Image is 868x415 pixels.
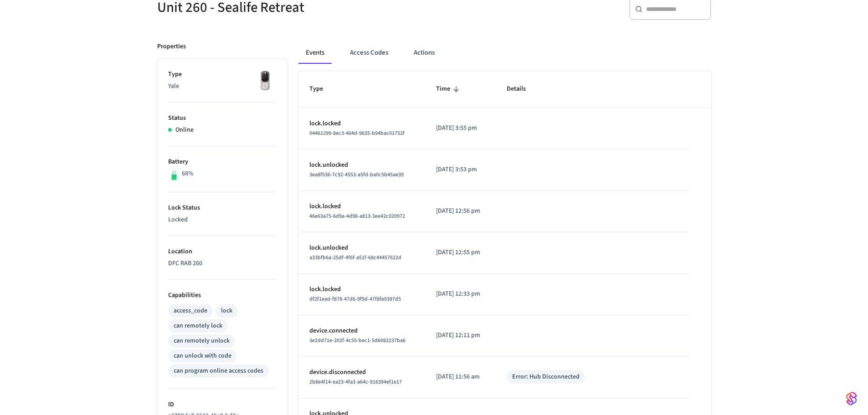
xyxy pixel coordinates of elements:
[343,42,395,64] button: Access Codes
[309,295,401,303] span: df2f1ead-f878-47d6-9f9d-47f8fe0397d5
[309,160,415,170] p: lock.unlocked
[175,125,194,135] p: Online
[168,259,277,268] p: DFC RAB 260
[436,248,484,257] p: [DATE] 12:55 pm
[436,123,484,133] p: [DATE] 3:55 pm
[309,82,335,96] span: Type
[168,157,277,167] p: Battery
[298,42,711,64] div: ant example
[182,169,194,179] p: 68%
[309,243,415,253] p: lock.unlocked
[298,42,332,64] button: Events
[436,82,462,96] span: Time
[174,336,230,346] div: can remotely unlock
[168,215,277,225] p: Locked
[309,378,402,386] span: 2b8e4f14-ea23-4fa3-a64c-916394ef1e17
[174,351,231,361] div: can unlock with code
[168,247,277,256] p: Location
[436,165,484,174] p: [DATE] 3:53 pm
[309,212,405,220] span: 46e63a75-6d9a-4d98-a813-3ee42c020972
[309,171,404,179] span: 3ea8f536-7c92-4553-a5fd-ba0c5b45ae39
[168,82,277,91] p: Yale
[436,372,484,382] p: [DATE] 11:56 am
[254,70,277,92] img: Yale Assure Touchscreen Wifi Smart Lock, Satin Nickel, Front
[309,337,406,344] span: 3e2dd71e-202f-4c55-bec1-5d6082237ba6
[168,203,277,213] p: Lock Status
[309,254,401,261] span: a33bfb6a-25df-4f6f-a51f-68c44457622d
[309,119,415,128] p: lock.locked
[174,366,263,376] div: can program online access codes
[512,372,580,382] div: Error: Hub Disconnected
[168,400,277,410] p: ID
[174,321,222,331] div: can remotely lock
[309,129,405,137] span: 04461299-8ec3-464d-9635-b94bac01752f
[436,289,484,299] p: [DATE] 12:33 pm
[406,42,442,64] button: Actions
[507,82,538,96] span: Details
[168,70,277,79] p: Type
[157,42,186,51] p: Properties
[168,291,277,300] p: Capabilities
[221,306,232,316] div: lock
[846,391,857,406] img: SeamLogoGradient.69752ec5.svg
[309,285,415,294] p: lock.locked
[168,113,277,123] p: Status
[174,306,207,316] div: access_code
[309,368,415,377] p: device.disconnected
[309,326,415,336] p: device.connected
[436,331,484,340] p: [DATE] 12:11 pm
[309,202,415,211] p: lock.locked
[436,206,484,216] p: [DATE] 12:56 pm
